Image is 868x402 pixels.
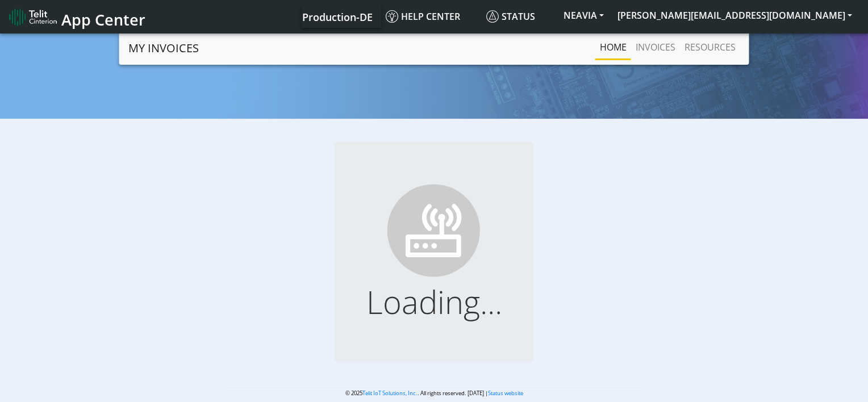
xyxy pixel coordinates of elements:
[381,5,482,28] a: Help center
[680,36,740,58] a: RESOURCES
[386,10,398,23] img: knowledge.svg
[486,10,499,23] img: status.svg
[382,178,486,283] img: ...
[61,9,145,30] span: App Center
[611,5,859,26] button: [PERSON_NAME][EMAIL_ADDRESS][DOMAIN_NAME]
[482,5,557,28] a: Status
[9,5,144,29] a: App Center
[9,8,57,26] img: logo-telit-cinterion-gw-new.png
[488,390,523,397] a: Status website
[386,10,460,23] span: Help center
[595,36,631,58] a: Home
[362,390,418,397] a: Telit IoT Solutions, Inc.
[486,10,535,23] span: Status
[302,10,373,24] span: Production-DE
[226,389,642,397] p: © 2025 . All rights reserved. [DATE] |
[557,5,611,26] button: NEAVIA
[631,36,680,58] a: INVOICES
[302,5,372,28] a: Your current platform instance
[128,37,199,60] a: MY INVOICES
[353,283,515,321] h1: Loading...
